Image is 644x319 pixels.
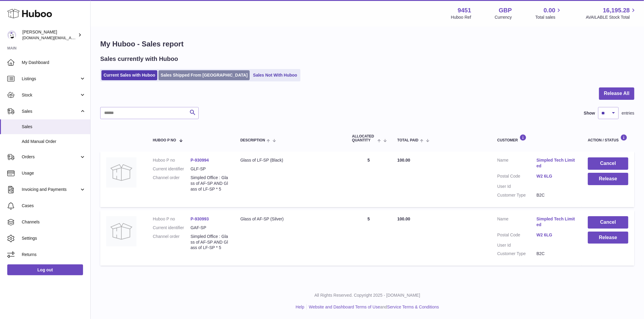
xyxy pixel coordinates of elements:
dt: User Id [497,184,537,189]
span: Orders [22,154,79,160]
span: 0.00 [544,6,556,14]
a: W2 6LG [537,232,576,238]
div: [PERSON_NAME] [22,29,77,41]
span: Total sales [535,14,562,20]
dt: Current identifier [153,166,191,172]
div: Glass of AF-SP (Silver) [240,216,340,222]
strong: 9451 [458,6,471,14]
span: Sales [22,124,86,130]
div: Action / Status [588,134,628,142]
dt: Huboo P no [153,157,191,163]
dd: B2C [537,251,576,257]
dt: Postal Code [497,173,537,181]
img: amir.ch@gmail.com [7,30,16,39]
td: 5 [346,151,391,207]
dd: Simpled Office : Glass of AF-SP AND Glass of LF-SP * 5 [191,175,228,192]
a: Sales Not With Huboo [251,70,299,80]
a: P-930994 [191,158,209,163]
dt: Customer Type [497,192,537,198]
dt: Channel order [153,234,191,251]
dd: Simpled Office : Glass of AF-SP AND Glass of LF-SP * 5 [191,234,228,251]
td: 5 [346,210,391,266]
div: Currency [495,14,512,20]
span: Settings [22,235,86,241]
a: P-930993 [191,216,209,221]
span: Stock [22,92,79,98]
a: Sales Shipped From [GEOGRAPHIC_DATA] [159,70,250,80]
strong: GBP [499,6,512,14]
dt: Name [497,216,537,229]
a: Simpled Tech Limited [537,157,576,169]
span: AVAILABLE Stock Total [586,14,637,20]
a: Help [296,305,304,309]
dt: Customer Type [497,251,537,257]
div: Glass of LF-SP (Black) [240,157,340,163]
span: [DOMAIN_NAME][EMAIL_ADDRESS][DOMAIN_NAME] [22,35,120,40]
dt: Huboo P no [153,216,191,222]
button: Cancel [588,157,628,170]
span: Huboo P no [153,138,176,142]
span: entries [622,110,634,116]
span: My Dashboard [22,60,86,65]
span: 16,195.28 [603,6,630,14]
dt: Name [497,157,537,170]
dt: Postal Code [497,232,537,239]
a: Current Sales with Huboo [101,70,157,80]
dd: B2C [537,192,576,198]
span: Total paid [397,138,418,142]
button: Cancel [588,216,628,229]
span: 100.00 [397,216,410,221]
img: no-photo.jpg [106,216,136,246]
span: Listings [22,76,79,82]
dt: User Id [497,242,537,248]
span: Invoicing and Payments [22,187,79,192]
span: Channels [22,219,86,225]
span: Sales [22,109,79,114]
a: Log out [7,264,83,275]
button: Release [588,232,628,244]
button: Release All [599,87,634,100]
a: 16,195.28 AVAILABLE Stock Total [586,6,637,20]
span: ALLOCATED Quantity [352,134,376,142]
div: Customer [497,134,576,142]
label: Show [584,110,595,116]
h2: Sales currently with Huboo [100,55,178,63]
a: 0.00 Total sales [535,6,562,20]
span: Description [240,138,265,142]
dd: GLF-SP [191,166,228,172]
span: Add Manual Order [22,139,86,144]
h1: My Huboo - Sales report [100,39,634,49]
li: and [307,304,439,310]
span: 100.00 [397,158,410,163]
span: Cases [22,203,86,209]
dt: Current identifier [153,225,191,231]
span: Usage [22,170,86,176]
div: Huboo Ref [451,14,471,20]
a: W2 6LG [537,173,576,179]
button: Release [588,173,628,185]
a: Website and Dashboard Terms of Use [309,305,380,309]
p: All Rights Reserved. Copyright 2025 - [DOMAIN_NAME] [95,292,639,298]
dd: GAF-SP [191,225,228,231]
img: no-photo.jpg [106,157,136,188]
span: Returns [22,252,86,257]
a: Service Terms & Conditions [387,305,439,309]
dt: Channel order [153,175,191,192]
a: Simpled Tech Limited [537,216,576,228]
